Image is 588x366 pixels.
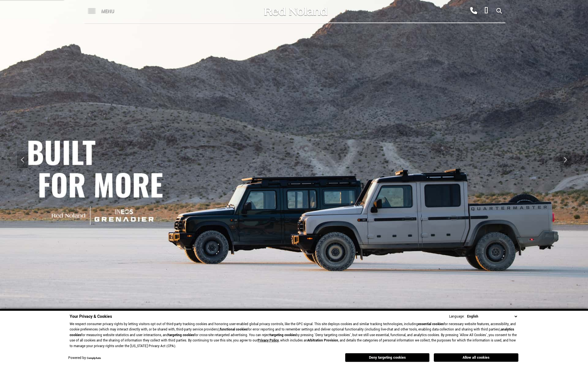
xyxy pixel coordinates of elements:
strong: functional cookies [220,327,247,332]
strong: targeting cookies [270,333,296,338]
a: Privacy Policy [258,338,279,343]
div: Language: [449,315,465,318]
strong: targeting cookies [168,333,194,338]
div: Previous [17,151,28,168]
button: Deny targeting cookies [345,353,430,362]
a: ComplyAuto [87,356,101,360]
strong: Arbitration Provision [307,338,338,343]
img: Red Noland Auto Group [263,6,328,16]
button: Allow all cookies [434,353,518,362]
span: Your Privacy & Cookies [70,314,112,320]
div: Powered by [68,356,101,360]
select: Language Select [466,314,518,320]
div: Next [560,151,571,168]
strong: essential cookies [418,322,444,327]
p: We respect consumer privacy rights by letting visitors opt out of third-party tracking cookies an... [70,321,518,349]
